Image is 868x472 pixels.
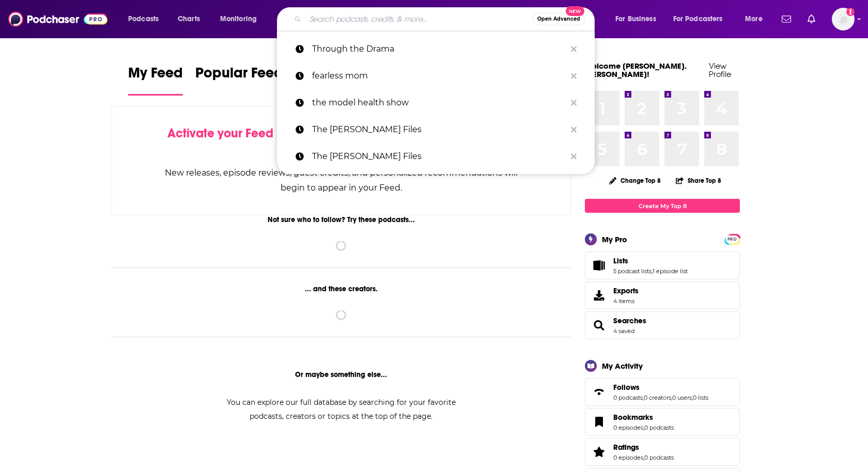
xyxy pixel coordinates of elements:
[613,256,628,265] span: Lists
[585,438,740,466] span: Ratings
[613,316,646,325] a: Searches
[533,13,585,25] button: Open AdvancedNew
[644,424,674,431] a: 0 podcasts
[726,235,738,243] a: PRO
[167,125,273,141] span: Activate your Feed
[312,116,566,143] p: The Vaill Files
[128,64,183,96] a: My Feed
[613,413,674,422] a: Bookmarks
[738,11,776,27] button: open menu
[613,383,708,392] a: Follows
[287,7,605,31] div: Search podcasts, credits, & more...
[277,116,595,143] a: The [PERSON_NAME] Files
[588,258,609,273] a: Lists
[585,251,740,279] span: Lists
[588,445,609,459] a: Ratings
[585,408,740,436] span: Bookmarks
[178,12,200,26] span: Charts
[653,268,688,275] a: 1 episode list
[613,286,639,295] span: Exports
[588,288,609,303] span: Exports
[613,327,634,335] a: 4 saved
[312,36,566,62] p: Through the Drama
[195,64,283,96] a: Popular Feed
[615,12,656,26] span: For Business
[613,443,674,452] a: Ratings
[613,297,639,305] span: 4 items
[643,454,644,461] span: ,
[608,11,669,27] button: open menu
[726,235,738,243] span: PRO
[675,170,722,191] button: Share Top 8
[585,61,687,79] a: Welcome [PERSON_NAME].[PERSON_NAME]!
[312,89,566,116] p: the model health show
[603,174,667,187] button: Change Top 8
[602,361,643,371] div: My Activity
[803,10,819,28] a: Show notifications dropdown
[643,424,644,431] span: ,
[195,64,283,88] span: Popular Feed
[832,8,855,30] span: Logged in as heidi.egloff
[305,11,533,27] input: Search podcasts, credits, & more...
[832,8,855,30] img: User Profile
[164,165,519,195] div: New releases, episode reviews, guest credits, and personalized recommendations will begin to appe...
[672,394,692,401] a: 0 users
[112,215,571,224] div: Not sure who to follow? Try these podcasts...
[667,11,738,27] button: open menu
[613,383,640,392] span: Follows
[778,10,795,28] a: Show notifications dropdown
[128,12,159,26] span: Podcasts
[312,143,566,170] p: The Vaill Files
[709,61,731,79] a: View Profile
[585,378,740,406] span: Follows
[585,281,740,309] a: Exports
[8,9,107,29] img: Podchaser - Follow, Share and Rate Podcasts
[214,396,468,423] div: You can explore our full database by searching for your favorite podcasts, creators or topics at ...
[613,424,643,431] a: 0 episodes
[613,413,653,422] span: Bookmarks
[613,394,643,401] a: 0 podcasts
[745,12,763,26] span: More
[537,17,580,22] span: Open Advanced
[613,268,652,275] a: 5 podcast lists
[613,256,688,265] a: Lists
[277,62,595,89] a: fearless mom
[566,6,584,16] span: New
[602,234,627,244] div: My Pro
[832,8,855,30] button: Show profile menu
[588,415,609,429] a: Bookmarks
[588,385,609,399] a: Follows
[112,370,571,379] div: Or maybe something else...
[673,12,723,26] span: For Podcasters
[613,443,639,452] span: Ratings
[277,143,595,170] a: The [PERSON_NAME] Files
[171,11,206,27] a: Charts
[312,62,566,89] p: fearless mom
[693,394,708,401] a: 0 lists
[213,11,270,27] button: open menu
[121,11,172,27] button: open menu
[613,454,643,461] a: 0 episodes
[277,89,595,116] a: the model health show
[671,394,672,401] span: ,
[112,285,571,293] div: ... and these creators.
[692,394,693,401] span: ,
[585,311,740,339] span: Searches
[643,394,644,401] span: ,
[164,126,519,156] div: by following Podcasts, Creators, Lists, and other Users!
[220,12,257,26] span: Monitoring
[652,268,653,275] span: ,
[277,36,595,62] a: Through the Drama
[588,318,609,333] a: Searches
[846,8,855,16] svg: Add a profile image
[585,199,740,213] a: Create My Top 8
[128,64,183,88] span: My Feed
[644,394,671,401] a: 0 creators
[644,454,674,461] a: 0 podcasts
